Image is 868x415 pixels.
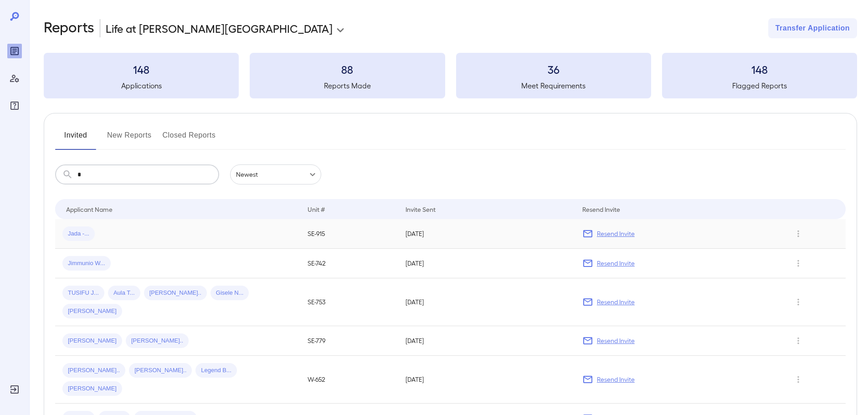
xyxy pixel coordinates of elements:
td: [DATE] [398,356,575,404]
div: Resend Invite [582,204,620,215]
div: Applicant Name [66,204,113,215]
button: Row Actions [791,295,806,309]
p: Resend Invite [597,259,635,268]
div: FAQ [7,98,22,113]
h3: 88 [250,62,445,77]
span: Gisele N... [211,289,249,297]
td: SE-742 [300,249,398,278]
span: [PERSON_NAME].. [126,337,189,345]
span: TUSIFU J... [62,289,104,297]
td: SE-779 [300,326,398,356]
span: [PERSON_NAME].. [144,289,207,297]
div: Reports [7,44,22,58]
span: Legend B... [195,366,237,375]
button: Row Actions [791,256,806,271]
button: Invited [55,128,96,150]
td: [DATE] [398,326,575,356]
td: SE-753 [300,278,398,326]
button: Transfer Application [768,18,857,38]
div: Invite Sent [406,204,436,215]
span: Aula T... [108,289,140,297]
p: Resend Invite [597,336,635,345]
button: Row Actions [791,226,806,241]
summary: 148Applications88Reports Made36Meet Requirements148Flagged Reports [44,53,857,98]
p: Resend Invite [597,375,635,384]
button: Row Actions [791,333,806,348]
span: [PERSON_NAME].. [62,366,125,375]
td: W-652 [300,356,398,404]
h5: Reports Made [250,80,445,91]
td: [DATE] [398,278,575,326]
p: Life at [PERSON_NAME][GEOGRAPHIC_DATA] [106,21,333,36]
h5: Meet Requirements [456,80,651,91]
td: [DATE] [398,249,575,278]
span: Jimmunio W... [62,259,111,268]
h3: 148 [44,62,239,77]
button: Row Actions [791,372,806,387]
p: Resend Invite [597,229,635,238]
h3: 148 [662,62,857,77]
button: New Reports [107,128,152,150]
h5: Flagged Reports [662,80,857,91]
span: [PERSON_NAME] [62,337,122,345]
h2: Reports [44,18,94,38]
span: Jada -... [62,230,95,238]
button: Closed Reports [163,128,216,150]
div: Manage Users [7,71,22,86]
td: [DATE] [398,219,575,249]
h3: 36 [456,62,651,77]
td: SE-915 [300,219,398,249]
p: Resend Invite [597,297,635,307]
div: Unit # [308,204,325,215]
span: [PERSON_NAME].. [129,366,192,375]
span: [PERSON_NAME] [62,307,122,316]
div: Log Out [7,382,22,397]
span: [PERSON_NAME] [62,384,122,393]
div: Newest [230,164,321,184]
h5: Applications [44,80,239,91]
